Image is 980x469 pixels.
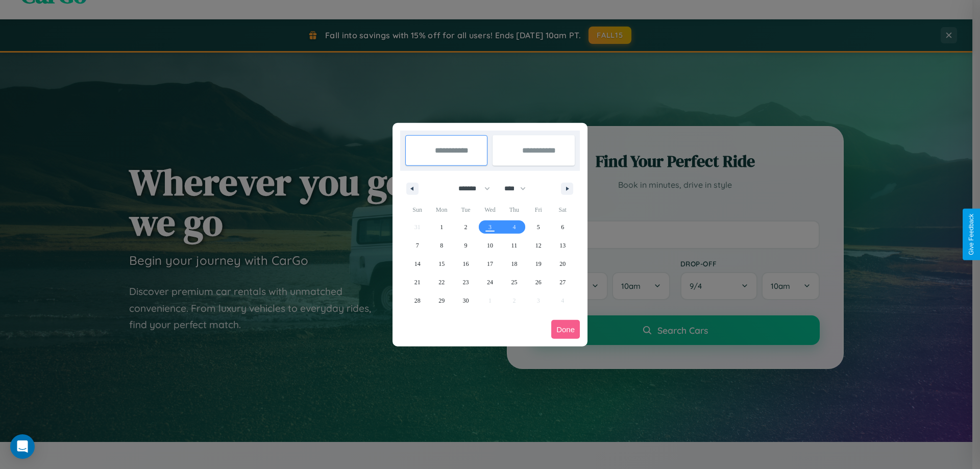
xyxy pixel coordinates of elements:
button: 19 [526,255,550,273]
span: Mon [429,202,453,218]
button: 23 [454,273,478,291]
button: 21 [405,273,429,291]
span: 12 [535,236,542,255]
button: 18 [502,255,526,273]
span: 28 [414,291,421,310]
span: 16 [463,255,469,273]
button: 12 [526,236,550,255]
span: 15 [438,255,445,273]
span: 11 [511,236,518,255]
span: 2 [464,218,468,236]
span: 23 [463,273,469,291]
div: Give Feedback [968,214,975,255]
span: 6 [561,218,564,236]
button: Done [551,320,580,339]
button: 15 [429,255,453,273]
button: 5 [526,218,550,236]
span: 26 [535,273,542,291]
button: 11 [502,236,526,255]
button: 22 [429,273,453,291]
button: 13 [551,236,575,255]
button: 24 [478,273,502,291]
span: 14 [414,255,421,273]
button: 26 [526,273,550,291]
span: Tue [454,202,478,218]
span: 17 [487,255,493,273]
span: Sat [551,202,575,218]
span: Wed [478,202,502,218]
span: 27 [559,273,566,291]
div: Open Intercom Messenger [10,434,35,459]
span: 29 [438,291,445,310]
span: 24 [487,273,493,291]
button: 28 [405,291,429,310]
span: 7 [416,236,419,255]
button: 1 [429,218,453,236]
button: 3 [478,218,502,236]
button: 17 [478,255,502,273]
button: 27 [551,273,575,291]
button: 8 [429,236,453,255]
span: 8 [440,236,443,255]
button: 25 [502,273,526,291]
button: 7 [405,236,429,255]
button: 29 [429,291,453,310]
span: 10 [487,236,493,255]
span: Sun [405,202,429,218]
button: 2 [454,218,478,236]
span: 5 [537,218,540,236]
span: 22 [438,273,445,291]
span: 25 [511,273,517,291]
span: 19 [535,255,542,273]
span: 30 [463,291,469,310]
span: Thu [502,202,526,218]
span: 21 [414,273,421,291]
span: Fri [526,202,550,218]
span: 13 [559,236,566,255]
span: 18 [511,255,517,273]
span: 9 [464,236,468,255]
button: 9 [454,236,478,255]
span: 4 [512,218,516,236]
button: 20 [551,255,575,273]
button: 16 [454,255,478,273]
span: 1 [440,218,443,236]
button: 30 [454,291,478,310]
button: 6 [551,218,575,236]
button: 4 [502,218,526,236]
button: 10 [478,236,502,255]
button: 14 [405,255,429,273]
span: 20 [559,255,566,273]
span: 3 [488,218,492,236]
